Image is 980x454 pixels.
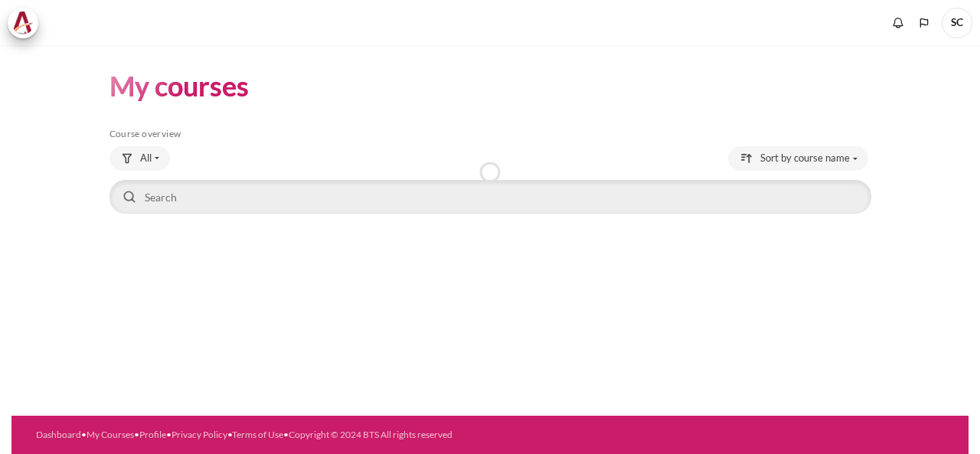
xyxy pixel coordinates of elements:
[87,429,134,440] a: My Courses
[913,11,936,34] button: Languages
[942,8,972,38] span: SC
[8,8,46,38] a: Architeck Architeck
[942,8,972,38] a: User menu
[36,428,535,442] div: • • • • •
[109,128,871,140] h5: Course overview
[289,429,452,440] a: Copyright © 2024 BTS All rights reserved
[171,429,227,440] a: Privacy Policy
[760,151,850,166] span: Sort by course name
[11,45,969,240] section: Content
[139,429,166,440] a: Profile
[887,11,910,34] div: Show notification window with no new notifications
[728,146,868,171] button: Sorting drop-down menu
[36,429,81,440] a: Dashboard
[140,151,152,166] span: All
[109,180,871,214] input: Search
[109,68,249,104] h1: My courses
[109,146,170,171] button: Grouping drop-down menu
[232,429,283,440] a: Terms of Use
[12,11,34,34] img: Architeck
[109,146,871,217] div: Course overview controls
